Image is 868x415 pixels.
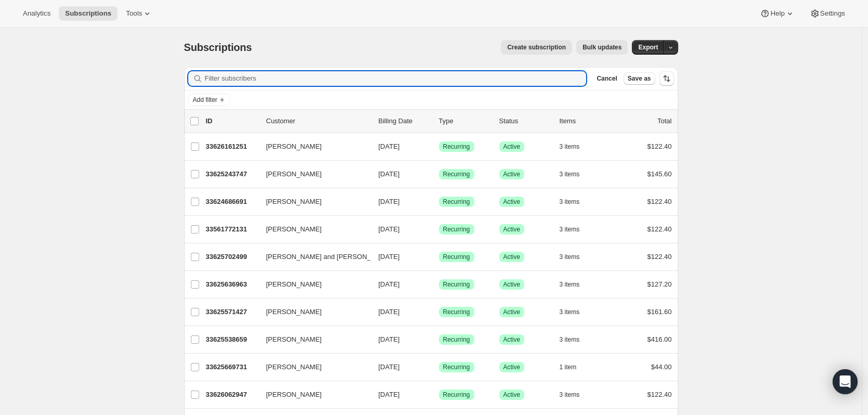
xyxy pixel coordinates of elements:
[647,170,672,178] span: $145.60
[206,169,258,179] p: 33625243747
[560,170,580,178] span: 3 items
[560,360,588,374] button: 1 item
[659,71,674,86] button: Sort the results
[379,198,400,205] span: [DATE]
[206,307,258,317] p: 33625571427
[266,334,322,345] span: [PERSON_NAME]
[647,225,672,233] span: $122.40
[503,225,521,234] span: Active
[560,167,591,181] button: 3 items
[206,277,672,292] div: 33625636963[PERSON_NAME][DATE]SuccessRecurringSuccessActive3 items$127.20
[632,40,664,55] button: Export
[647,335,672,343] span: $416.00
[560,308,580,316] span: 3 items
[266,224,322,235] span: [PERSON_NAME]
[560,277,591,292] button: 3 items
[560,363,577,371] span: 1 item
[59,6,118,21] button: Subscriptions
[443,170,470,178] span: Recurring
[206,250,672,264] div: 33625702499[PERSON_NAME] and [PERSON_NAME][DATE]SuccessRecurringSuccessActive3 items$122.40
[266,116,370,126] p: Customer
[503,363,521,371] span: Active
[260,249,364,265] button: [PERSON_NAME] and [PERSON_NAME]
[260,386,364,403] button: [PERSON_NAME]
[624,72,655,85] button: Save as
[206,360,672,374] div: 33625669731[PERSON_NAME][DATE]SuccessRecurringSuccessActive1 item$44.00
[379,363,400,371] span: [DATE]
[560,198,580,206] span: 3 items
[379,142,400,150] span: [DATE]
[560,142,580,151] span: 3 items
[443,198,470,206] span: Recurring
[560,280,580,289] span: 3 items
[206,139,672,154] div: 33626161251[PERSON_NAME][DATE]SuccessRecurringSuccessActive3 items$122.40
[206,222,672,237] div: 33561772131[PERSON_NAME][DATE]SuccessRecurringSuccessActive3 items$122.40
[560,387,591,402] button: 3 items
[647,308,672,316] span: $161.60
[560,250,591,264] button: 3 items
[560,139,591,154] button: 3 items
[379,391,400,398] span: [DATE]
[647,391,672,398] span: $122.40
[560,335,580,344] span: 3 items
[260,276,364,293] button: [PERSON_NAME]
[503,391,521,399] span: Active
[260,193,364,210] button: [PERSON_NAME]
[499,116,551,126] p: Status
[266,141,322,152] span: [PERSON_NAME]
[206,197,258,207] p: 33624686691
[560,194,591,209] button: 3 items
[638,43,658,51] span: Export
[503,335,521,344] span: Active
[443,335,470,344] span: Recurring
[560,116,612,126] div: Items
[582,43,621,51] span: Bulk updates
[206,334,258,345] p: 33625538659
[260,304,364,320] button: [PERSON_NAME]
[379,253,400,261] span: [DATE]
[379,308,400,316] span: [DATE]
[443,363,470,371] span: Recurring
[17,6,57,21] button: Analytics
[266,197,322,207] span: [PERSON_NAME]
[206,194,672,209] div: 33624686691[PERSON_NAME][DATE]SuccessRecurringSuccessActive3 items$122.40
[379,225,400,233] span: [DATE]
[205,71,587,86] input: Filter subscribers
[260,221,364,238] button: [PERSON_NAME]
[379,335,400,343] span: [DATE]
[592,72,621,85] button: Cancel
[379,280,400,288] span: [DATE]
[193,96,217,104] span: Add filter
[770,9,784,18] span: Help
[443,225,470,234] span: Recurring
[439,116,491,126] div: Type
[503,308,521,316] span: Active
[184,42,252,53] span: Subscriptions
[560,332,591,347] button: 3 items
[560,222,591,237] button: 3 items
[206,387,672,402] div: 33626062947[PERSON_NAME][DATE]SuccessRecurringSuccessActive3 items$122.40
[628,74,651,83] span: Save as
[820,9,845,18] span: Settings
[560,391,580,399] span: 3 items
[126,9,142,18] span: Tools
[443,253,470,261] span: Recurring
[379,116,431,126] p: Billing Date
[576,40,628,55] button: Bulk updates
[266,279,322,290] span: [PERSON_NAME]
[647,280,672,288] span: $127.20
[501,40,572,55] button: Create subscription
[560,305,591,319] button: 3 items
[379,170,400,178] span: [DATE]
[443,142,470,151] span: Recurring
[206,305,672,319] div: 33625571427[PERSON_NAME][DATE]SuccessRecurringSuccessActive3 items$161.60
[651,363,672,371] span: $44.00
[754,6,801,21] button: Help
[206,116,258,126] p: ID
[503,253,521,261] span: Active
[503,170,521,178] span: Active
[266,307,322,317] span: [PERSON_NAME]
[804,6,851,21] button: Settings
[266,252,393,262] span: [PERSON_NAME] and [PERSON_NAME]
[206,362,258,372] p: 33625669731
